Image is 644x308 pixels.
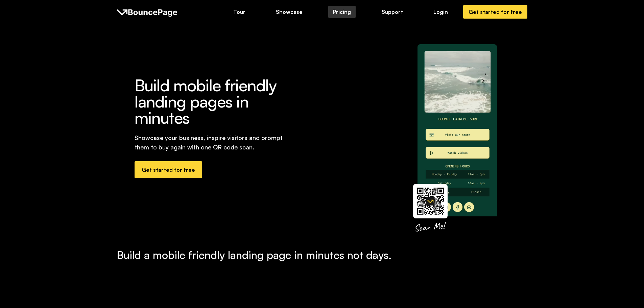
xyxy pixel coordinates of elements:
div: Get started for free [469,8,522,16]
a: Login [429,6,453,18]
a: Get started for free [463,5,527,19]
div: Get started for free [142,166,195,173]
div: Showcase your business, inspire visitors and prompt them to buy again with one QR code scan. [135,133,295,152]
div: Login [433,8,448,16]
a: Showcase [271,6,307,18]
div: Pricing [333,8,351,16]
div: Showcase [276,8,303,16]
a: Support [377,6,408,18]
h1: Build mobile friendly landing pages in minutes [135,77,295,126]
div: Support [382,8,403,16]
div: Tour [233,8,245,16]
a: Tour [229,6,250,18]
a: Get started for free [135,161,202,178]
a: Pricing [328,6,356,18]
h3: Build a mobile friendly landing page in minutes not days. [117,248,528,262]
div: Scan Me! [413,219,445,234]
